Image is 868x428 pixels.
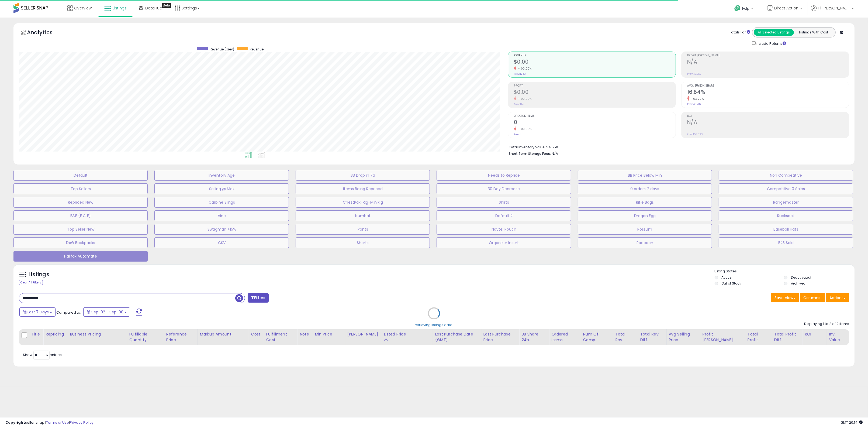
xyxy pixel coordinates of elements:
[687,59,849,66] h2: N/A
[437,210,571,221] button: Default 2
[719,210,853,221] button: Rucksack
[296,183,430,194] button: Items Being Repriced
[578,197,712,208] button: Rifle Bags
[719,237,853,248] button: B2B Sold
[578,170,712,181] button: BB Price Below Min
[730,1,759,18] a: Help
[516,67,532,71] small: -100.00%
[687,119,849,126] h2: N/A
[154,183,289,194] button: Selling @ Max
[774,5,798,11] span: Direct Action
[514,84,676,87] span: Profit
[514,133,521,136] small: Prev: 1
[154,170,289,181] button: Inventory Age
[748,40,793,46] div: Include Returns
[687,72,701,76] small: Prev: 48.01%
[437,224,571,235] button: Navtel Pouch
[687,133,703,136] small: Prev: 154.59%
[514,54,676,57] span: Revenue
[27,29,63,37] h5: Analytics
[578,210,712,221] button: Dragon Egg
[818,5,850,11] span: Hi [PERSON_NAME]
[734,5,741,12] i: Get Help
[687,102,701,106] small: Prev: 45.78%
[552,151,558,156] span: N/A
[687,54,849,57] span: Profit [PERSON_NAME]
[719,224,853,235] button: Baseball Hats
[296,224,430,235] button: Pants
[296,170,430,181] button: BB Drop in 7d
[514,102,524,106] small: Prev: $121
[250,47,264,52] span: Revenue
[13,224,148,235] button: Top Seller New
[509,151,551,156] b: Short Term Storage Fees:
[719,183,853,194] button: Competitive 0 Sales
[13,197,148,208] button: Repriced New
[437,183,571,194] button: 30 Day Decrease
[437,237,571,248] button: Organizer Insert
[13,237,148,248] button: DAG Backpacks
[145,5,162,11] span: DataHub
[516,97,532,101] small: -100.00%
[154,224,289,235] button: Swagman +15%
[514,119,676,126] h2: 0
[296,237,430,248] button: Shorts
[296,197,430,208] button: ChestPak-Rig-MiniRig
[578,183,712,194] button: 0 orders 7 days
[13,183,148,194] button: Top Sellers
[154,210,289,221] button: Vine
[754,29,794,36] button: All Selected Listings
[729,30,750,35] div: Totals For
[154,197,289,208] button: Carbine Slings
[509,143,845,150] li: $4,550
[690,97,704,101] small: -63.22%
[13,170,148,181] button: Default
[514,115,676,118] span: Ordered Items
[514,59,676,66] h2: $0.00
[514,89,676,96] h2: $0.00
[687,115,849,118] span: ROI
[437,170,571,181] button: Needs to Reprice
[811,5,854,18] a: Hi [PERSON_NAME]
[296,210,430,221] button: Numbat
[13,210,148,221] button: E&E (E & E)
[794,29,834,36] button: Listings With Cost
[74,5,92,11] span: Overview
[154,237,289,248] button: CSV
[162,3,171,8] div: Tooltip anchor
[13,251,148,262] button: Halifax Automate
[719,170,853,181] button: Non Competitive
[509,145,545,149] b: Total Inventory Value:
[210,47,234,52] span: Revenue (prev)
[514,72,526,76] small: Prev: $253
[687,84,849,87] span: Avg. Buybox Share
[578,224,712,235] button: Possum
[687,89,849,96] h2: 16.84%
[719,197,853,208] button: Rangemaster
[516,127,532,131] small: -100.00%
[113,5,127,11] span: Listings
[414,323,454,328] div: Retrieving listings data..
[437,197,571,208] button: Shirts
[578,237,712,248] button: Raccoon
[742,6,749,11] span: Help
